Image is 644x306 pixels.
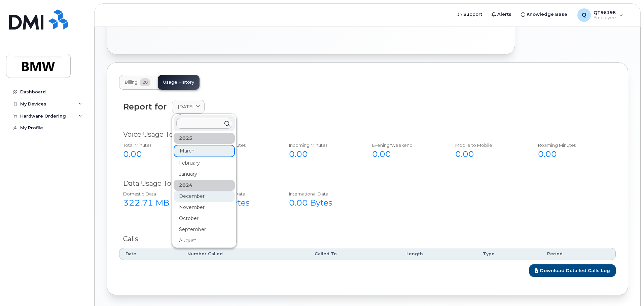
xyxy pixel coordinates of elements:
[174,158,235,169] div: February
[477,248,541,260] th: Type
[372,148,440,160] div: 0.00
[178,103,193,110] span: [DATE]
[372,142,440,148] div: Evening/Weekend
[206,148,275,160] div: 0.00
[538,148,606,160] div: 0.00
[516,8,572,21] a: Knowledge Base
[174,180,235,191] div: 2024
[455,148,524,160] div: 0.00
[400,248,477,260] th: Length
[463,11,482,18] span: Support
[538,142,606,148] div: Roaming Minutes
[140,78,150,86] span: 20
[594,15,616,20] span: Employee
[594,10,616,15] span: QT96198
[289,148,357,160] div: 0.00
[487,8,516,21] a: Alerts
[123,130,612,139] div: Voice Usage Total $0.00
[123,197,191,209] div: 322.71 MB
[582,11,586,19] span: Q
[123,142,191,148] div: Total Minutes
[541,248,616,260] th: Period
[119,248,181,260] th: Date
[497,11,511,18] span: Alerts
[123,148,191,160] div: 0.00
[174,111,235,122] div: June
[174,224,235,235] div: September
[174,202,235,213] div: November
[174,133,235,144] div: 2025
[123,179,612,188] div: Data Usage Total $0.00
[174,235,235,246] div: August
[123,102,167,111] div: Report for
[174,169,235,180] div: January
[123,191,191,197] div: Domestic Data
[309,248,400,260] th: Called To
[453,8,487,21] a: Support
[455,142,524,148] div: Mobile to Mobile
[174,191,235,202] div: December
[172,100,205,114] a: [DATE]
[174,213,235,224] div: October
[529,264,616,277] a: Download Detailed Calls Log
[527,11,567,18] span: Knowledge Base
[573,8,628,22] div: QT96198
[289,142,357,148] div: Incoming Minutes
[615,277,639,301] iframe: Messenger Launcher
[206,197,275,209] div: 0.00 Bytes
[124,80,138,85] span: Billing
[289,197,357,209] div: 0.00 Bytes
[206,142,275,148] div: Outgoing minutes
[206,191,275,197] div: NA Roaming Data
[181,248,309,260] th: Number Called
[174,246,235,257] div: July
[289,191,357,197] div: International Data
[123,234,612,244] div: Calls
